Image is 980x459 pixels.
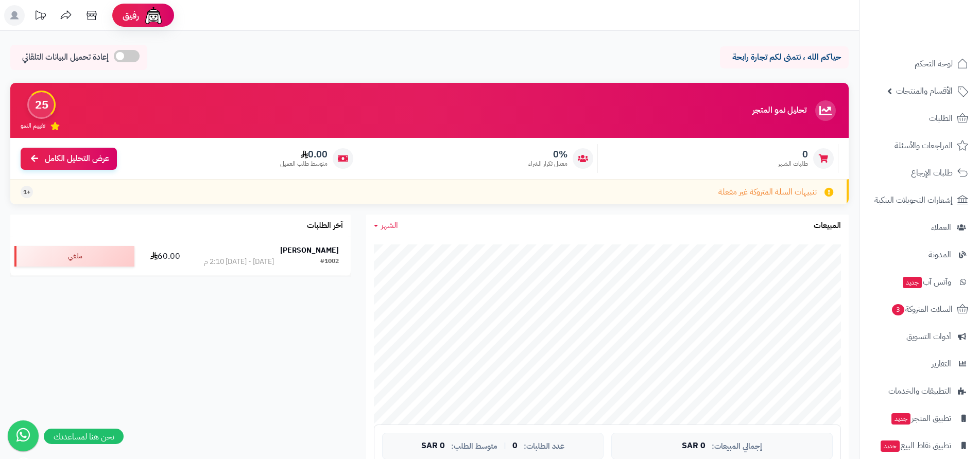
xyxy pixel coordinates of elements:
[903,277,922,288] span: جديد
[866,406,974,431] a: تطبيق المتجرجديد
[143,5,164,26] img: ai-face.png
[524,442,564,451] span: عدد الطلبات:
[814,221,841,231] h3: المبيعات
[866,133,974,158] a: المراجعات والأسئلة
[139,237,192,275] td: 60.00
[911,166,953,180] span: طلبات الإرجاع
[23,188,30,197] span: +1
[866,297,974,322] a: السلات المتروكة3
[891,413,910,425] span: جديد
[881,440,900,452] span: جديد
[915,57,953,71] span: لوحة التحكم
[906,329,951,344] span: أدوات التسويق
[682,442,706,451] span: 0 SAR
[21,121,45,130] span: تقييم النمو
[896,84,953,98] span: الأقسام والمنتجات
[712,442,762,451] span: إجمالي المبيعات:
[888,384,951,398] span: التطبيقات والخدمات
[307,221,343,231] h3: آخر الطلبات
[204,257,274,267] div: [DATE] - [DATE] 2:10 م
[528,149,568,160] span: 0%
[866,351,974,376] a: التقارير
[512,442,518,451] span: 0
[421,442,445,451] span: 0 SAR
[866,379,974,403] a: التطبيقات والخدمات
[866,433,974,458] a: تطبيق نقاط البيعجديد
[929,248,951,262] span: المدونة
[866,215,974,240] a: العملاء
[451,442,497,451] span: متوسط الطلب:
[866,242,974,267] a: المدونة
[932,357,951,371] span: التقارير
[14,246,134,267] div: ملغي
[504,442,506,450] span: |
[892,304,904,315] span: 3
[280,149,328,160] span: 0.00
[866,161,974,185] a: طلبات الإرجاع
[895,138,953,153] span: المراجعات والأسئلة
[21,148,117,170] a: عرض التحليل الكامل
[891,302,953,316] span: السلات المتروكة
[381,219,398,232] span: الشهر
[902,275,951,289] span: وآتس آب
[280,245,339,256] strong: [PERSON_NAME]
[374,220,398,232] a: الشهر
[778,160,808,168] span: طلبات الشهر
[890,411,951,426] span: تطبيق المتجر
[528,160,568,168] span: معدل تكرار الشراء
[931,220,951,235] span: العملاء
[778,149,808,160] span: 0
[728,51,841,63] p: حياكم الله ، نتمنى لكم تجارة رابحة
[866,106,974,131] a: الطلبات
[718,186,817,198] span: تنبيهات السلة المتروكة غير مفعلة
[752,106,806,115] h3: تحليل نمو المتجر
[22,51,109,63] span: إعادة تحميل البيانات التلقائي
[123,9,139,22] span: رفيق
[929,111,953,126] span: الطلبات
[320,257,339,267] div: #1002
[866,51,974,76] a: لوحة التحكم
[874,193,953,207] span: إشعارات التحويلات البنكية
[866,324,974,349] a: أدوات التسويق
[45,153,109,165] span: عرض التحليل الكامل
[280,160,328,168] span: متوسط طلب العميل
[866,270,974,294] a: وآتس آبجديد
[880,438,951,453] span: تطبيق نقاط البيع
[866,188,974,213] a: إشعارات التحويلات البنكية
[27,5,53,28] a: تحديثات المنصة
